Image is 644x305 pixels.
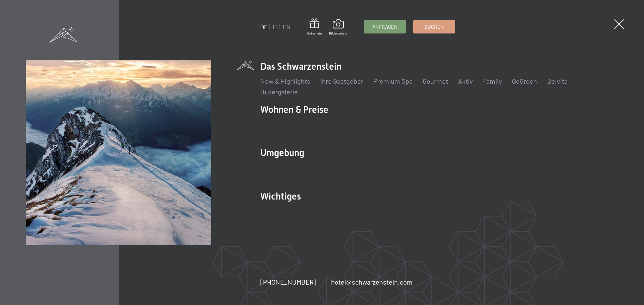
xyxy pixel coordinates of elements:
[331,277,413,287] a: hotel@schwarzenstein.com
[320,77,363,85] a: Ihre Gastgeber
[423,77,448,85] a: Gourmet
[273,23,278,30] a: IT
[260,88,298,96] a: Bildergalerie
[329,31,347,35] span: Bildergalerie
[483,77,502,85] a: Family
[307,18,322,35] a: Gutschein
[547,77,568,85] a: Belvita
[26,60,211,245] img: Wellnesshotel Südtirol SCHWARZENSTEIN - Wellnessurlaub in den Alpen
[307,31,322,35] span: Gutschein
[260,278,316,286] span: [PHONE_NUMBER]
[283,23,290,30] a: EN
[260,277,316,287] a: [PHONE_NUMBER]
[458,77,473,85] a: Aktiv
[373,77,413,85] a: Premium Spa
[372,23,397,30] span: Anfragen
[512,77,537,85] a: GoGreen
[329,19,347,35] a: Bildergalerie
[260,23,268,30] a: DE
[260,77,310,85] a: New & Highlights
[414,20,455,33] a: Buchen
[364,20,406,33] a: Anfragen
[425,23,444,30] span: Buchen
